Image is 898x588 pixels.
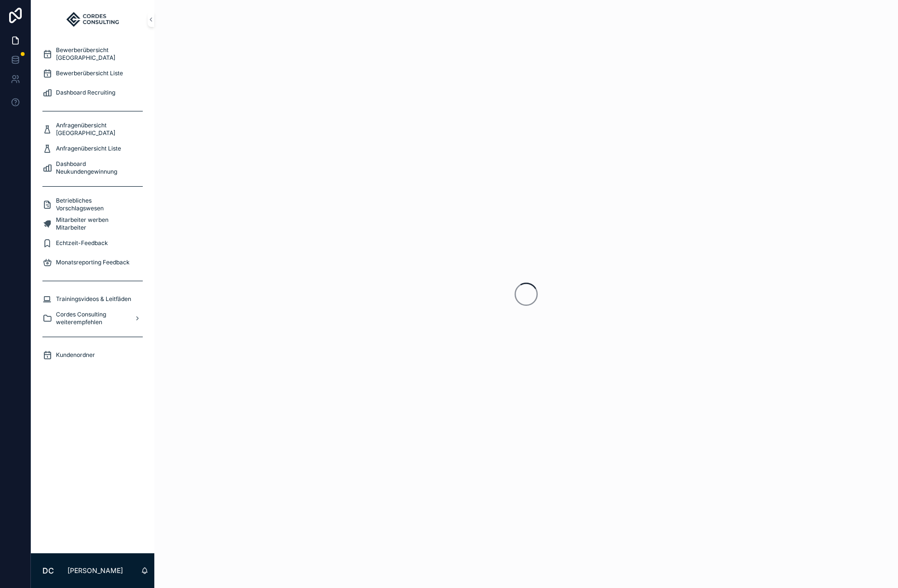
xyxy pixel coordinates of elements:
a: Kundenordner [37,346,149,364]
span: Mitarbeiter werben Mitarbeiter [56,216,139,232]
a: Bewerberübersicht [GEOGRAPHIC_DATA] [37,45,149,63]
a: Anfragenübersicht [GEOGRAPHIC_DATA] [37,121,149,138]
a: Mitarbeiter werben Mitarbeiter [37,215,149,232]
a: Betriebliches Vorschlagswesen [37,196,149,213]
a: Dashboard Recruiting [37,84,149,101]
span: Echtzeit-Feedback [56,239,108,247]
a: Monatsreporting Feedback [37,254,149,271]
span: Monatsreporting Feedback [56,259,130,266]
span: Anfragenübersicht [GEOGRAPHIC_DATA] [56,122,139,137]
span: Betriebliches Vorschlagswesen [56,197,139,212]
a: Trainingsvideos & Leitfäden [37,290,149,308]
span: Dashboard Recruiting [56,89,115,96]
p: [PERSON_NAME] [68,566,123,575]
span: Dashboard Neukundengewinnung [56,160,139,176]
span: Cordes Consulting weiterempfehlen [56,311,126,326]
a: Bewerberübersicht Liste [37,65,149,82]
a: Cordes Consulting weiterempfehlen [37,310,149,327]
span: DC [42,565,54,576]
span: Bewerberübersicht [GEOGRAPHIC_DATA] [56,46,139,62]
span: Bewerberübersicht Liste [56,69,123,77]
span: Anfragenübersicht Liste [56,145,121,152]
span: Kundenordner [56,351,95,359]
a: Dashboard Neukundengewinnung [37,159,149,177]
a: Anfragenübersicht Liste [37,140,149,157]
img: App logo [66,12,120,27]
div: scrollable content [31,39,154,376]
a: Echtzeit-Feedback [37,234,149,252]
span: Trainingsvideos & Leitfäden [56,295,131,303]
